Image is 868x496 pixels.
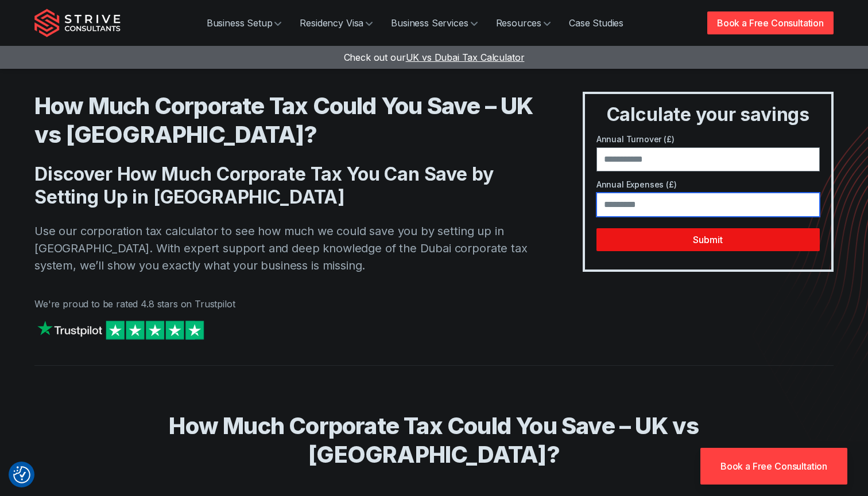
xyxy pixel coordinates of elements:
img: Revisit consent button [13,466,30,483]
button: Consent Preferences [13,466,30,483]
img: Strive Consultants [34,9,121,37]
a: Resources [487,11,560,34]
label: Annual Expenses (£) [596,178,820,190]
span: UK vs Dubai Tax Calculator [406,52,525,63]
a: Check out ourUK vs Dubai Tax Calculator [344,52,525,63]
h1: How Much Corporate Tax Could You Save – UK vs [GEOGRAPHIC_DATA]? [34,92,537,149]
a: Business Services [382,11,486,34]
h2: Discover How Much Corporate Tax You Can Save by Setting Up in [GEOGRAPHIC_DATA] [34,163,537,209]
a: Business Setup [197,11,291,34]
p: We're proud to be rated 4.8 stars on Trustpilot [34,297,537,311]
h3: Calculate your savings [590,103,827,126]
a: Residency Visa [290,11,382,34]
img: Strive on Trustpilot [34,318,207,342]
a: Book a Free Consultation [700,448,847,485]
h2: How Much Corporate Tax Could You Save – UK vs [GEOGRAPHIC_DATA]? [67,412,801,469]
a: Book a Free Consultation [707,11,834,34]
a: Case Studies [560,11,633,34]
label: Annual Turnover (£) [596,133,820,145]
p: Use our corporation tax calculator to see how much we could save you by setting up in [GEOGRAPHIC... [34,222,537,274]
button: Submit [596,228,820,251]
